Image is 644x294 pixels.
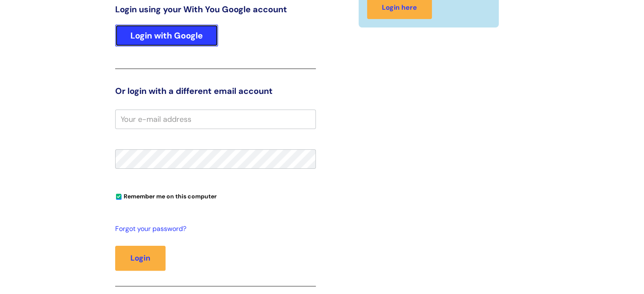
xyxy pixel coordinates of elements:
[116,194,122,200] input: Remember me on this computer
[115,4,316,14] h3: Login using your With You Google account
[115,223,312,235] a: Forgot your password?
[115,191,217,200] label: Remember me on this computer
[115,86,316,96] h3: Or login with a different email account
[115,246,166,270] button: Login
[115,110,316,129] input: Your e-mail address
[115,25,218,47] a: Login with Google
[115,189,316,203] div: You can uncheck this option if you're logging in from a shared device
